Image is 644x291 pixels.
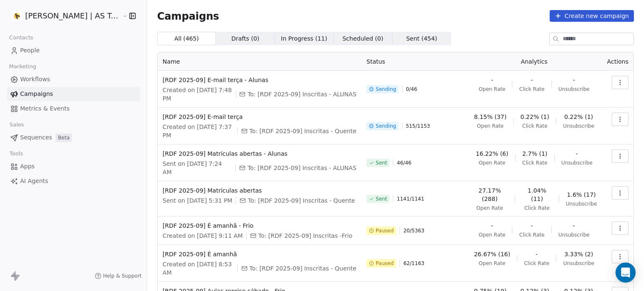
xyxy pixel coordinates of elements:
[5,60,40,73] span: Marketing
[564,250,593,258] span: 3.33% (2)
[20,133,52,142] span: Sequences
[550,10,634,22] button: Create new campaign
[522,149,548,158] span: 2.7% (1)
[573,76,575,84] span: -
[163,221,356,230] span: [RDF 2025-09] É amanhã - Frio
[397,196,424,202] span: 1141 / 1141
[248,196,355,205] span: To: [RDF 2025-09] Inscritas - Quente
[163,196,232,205] span: Sent on [DATE] 5:31 PM
[7,87,140,101] a: Campaigns
[163,160,232,176] span: Sent on [DATE] 7:24 AM
[20,162,35,171] span: Apps
[403,227,424,234] span: 20 / 5363
[491,76,493,84] span: -
[5,31,37,44] span: Contacts
[476,149,509,158] span: 16.22% (6)
[519,86,544,93] span: Click Rate
[522,123,548,129] span: Click Rate
[247,164,356,172] span: To: [RDF 2025-09] Inscritas - ALUNAS
[558,86,589,93] span: Unsubscribe
[163,123,234,139] span: Created on [DATE] 7:37 PM
[471,186,508,203] span: 27.17% (288)
[476,205,503,211] span: Open Rate
[602,52,634,71] th: Actions
[20,46,40,55] span: People
[163,149,356,158] span: [RDF 2025-09] Matrículas abertas - Alunas
[343,34,384,43] span: Scheduled ( 0 )
[20,75,50,84] span: Workflows
[163,260,234,277] span: Created on [DATE] 8:53 AM
[376,260,394,267] span: Paused
[103,273,142,279] span: Help & Support
[531,221,533,230] span: -
[403,260,424,267] span: 62 / 1163
[20,90,53,98] span: Campaigns
[7,102,140,116] a: Metrics & Events
[7,174,140,188] a: AI Agents
[522,160,548,166] span: Click Rate
[163,113,356,121] span: [RDF 2025-09] E-mail terça
[20,177,48,185] span: AI Agents
[573,221,575,230] span: -
[6,118,28,131] span: Sales
[406,123,430,129] span: 515 / 1153
[25,10,120,21] span: [PERSON_NAME] | AS Treinamentos
[10,9,116,23] button: [PERSON_NAME] | AS Treinamentos
[479,260,506,267] span: Open Rate
[525,205,550,211] span: Click Rate
[163,76,356,84] span: [RDF 2025-09] E-mail terça - Alunas
[479,86,506,93] span: Open Rate
[7,44,140,57] a: People
[163,186,356,195] span: [RDF 2025-09] Matrículas abertas
[163,232,243,240] span: Created on [DATE] 9:11 AM
[376,86,396,93] span: Sending
[558,232,589,238] span: Unsubscribe
[12,11,22,21] img: Logo%202022%20quad.jpg
[397,160,411,166] span: 46 / 46
[361,52,466,71] th: Status
[281,34,327,43] span: In Progress ( 11 )
[7,72,140,86] a: Workflows
[479,232,506,238] span: Open Rate
[406,34,437,43] span: Sent ( 454 )
[615,263,636,283] div: Open Intercom Messenger
[563,123,594,129] span: Unsubscribe
[158,52,361,71] th: Name
[477,123,504,129] span: Open Rate
[163,250,356,258] span: [RDF 2025-09] É amanhã
[20,104,70,113] span: Metrics & Events
[561,160,592,166] span: Unsubscribe
[520,113,549,121] span: 0.22% (1)
[564,113,593,121] span: 0.22% (1)
[466,52,602,71] th: Analytics
[563,260,594,267] span: Unsubscribe
[249,127,356,135] span: To: [RDF 2025-09] Inscritas - Quente
[479,160,506,166] span: Open Rate
[536,250,538,258] span: -
[566,201,597,207] span: Unsubscribe
[7,160,140,173] a: Apps
[231,34,260,43] span: Drafts ( 0 )
[247,90,356,98] span: To: [RDF 2025-09] Inscritas - ALUNAS
[519,232,544,238] span: Click Rate
[522,186,552,203] span: 1.04% (11)
[376,160,387,166] span: Sent
[491,221,493,230] span: -
[163,86,232,103] span: Created on [DATE] 7:48 PM
[376,227,394,234] span: Paused
[531,76,533,84] span: -
[6,147,26,160] span: Tools
[7,131,140,144] a: SequencesBeta
[258,232,353,240] span: To: [RDF 2025-09] Inscritas -Frio
[376,123,396,129] span: Sending
[474,250,510,258] span: 26.67% (16)
[576,149,578,158] span: -
[567,191,596,199] span: 1.6% (17)
[157,10,219,22] span: Campaigns
[55,134,72,142] span: Beta
[474,113,507,121] span: 8.15% (37)
[376,196,387,202] span: Sent
[249,264,356,273] span: To: [RDF 2025-09] Inscritas - Quente
[95,273,142,279] a: Help & Support
[524,260,549,267] span: Click Rate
